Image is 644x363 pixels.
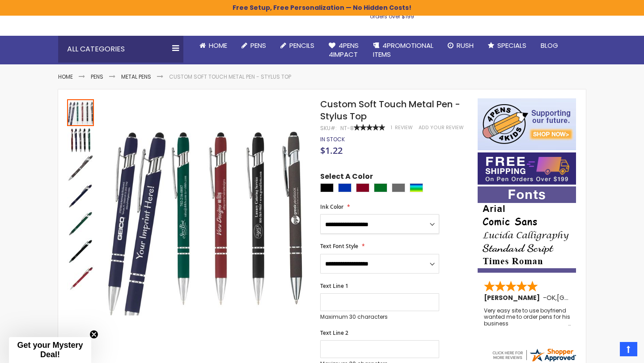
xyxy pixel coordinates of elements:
div: Custom Soft Touch Metal Pen - Stylus Top [67,237,95,265]
a: Home [192,36,234,55]
span: Specials [497,41,526,50]
span: Get your Mystery Deal! [17,341,83,359]
span: Custom Soft Touch Metal Pen - Stylus Top [320,98,460,122]
a: Blog [534,36,565,55]
img: Custom Soft Touch Metal Pen - Stylus Top [67,155,94,181]
span: 4PROMOTIONAL ITEMS [373,41,433,59]
div: Green [374,183,387,192]
div: Blue [338,183,352,192]
div: Very easy site to use boyfriend wanted me to order pens for his business [484,308,571,327]
a: 4Pens4impact [322,36,366,65]
span: Home [209,41,227,50]
div: Assorted [410,183,423,192]
div: Grey [392,183,405,192]
div: Burgundy [356,183,369,192]
a: Pens [234,36,273,55]
img: Custom Soft Touch Metal Pen - Stylus Top [67,266,94,292]
img: Free shipping on orders over $199 [478,152,576,185]
span: 1 [391,124,392,131]
div: 100% [354,124,385,131]
strong: SKU [320,124,337,132]
div: Custom Soft Touch Metal Pen - Stylus Top [67,126,95,154]
span: Rush [457,41,474,50]
div: Custom Soft Touch Metal Pen - Stylus Top [67,265,94,292]
li: Custom Soft Touch Metal Pen - Stylus Top [169,73,291,80]
div: Availability [320,136,345,143]
span: 4Pens 4impact [329,41,359,59]
img: Custom Soft Touch Metal Pen - Stylus Top [67,238,94,265]
span: [PERSON_NAME] [484,293,543,302]
img: Custom Soft Touch Metal Pen - Stylus Top [104,111,308,316]
p: Maximum 30 characters [320,313,439,321]
a: 4PROMOTIONALITEMS [366,36,441,65]
div: Custom Soft Touch Metal Pen - Stylus Top [67,181,95,209]
iframe: Google Customer Reviews [570,339,644,363]
span: OK [547,293,555,302]
a: Metal Pens [121,73,151,80]
span: Review [395,124,413,131]
img: Custom Soft Touch Metal Pen - Stylus Top [67,127,94,154]
img: Custom Soft Touch Metal Pen - Stylus Top [67,182,94,209]
button: Close teaser [89,330,98,339]
div: Custom Soft Touch Metal Pen - Stylus Top [67,98,95,126]
img: 4pens 4 kids [478,98,576,150]
img: Custom Soft Touch Metal Pen - Stylus Top [67,210,94,237]
span: Blog [541,41,558,50]
span: Text Font Style [320,242,358,250]
span: - , [543,293,623,302]
span: [GEOGRAPHIC_DATA] [557,293,623,302]
div: NT-8 [340,125,354,132]
span: Text Line 1 [320,282,348,290]
div: Custom Soft Touch Metal Pen - Stylus Top [67,209,95,237]
div: Black [320,183,334,192]
span: Select A Color [320,172,373,184]
a: Rush [441,36,481,55]
span: $1.22 [320,144,343,156]
span: Pens [250,41,266,50]
a: Pens [91,73,103,80]
img: font-personalization-examples [478,186,576,273]
div: Get your Mystery Deal!Close teaser [9,337,91,363]
div: Custom Soft Touch Metal Pen - Stylus Top [67,154,95,181]
a: Specials [481,36,534,55]
img: 4pens.com widget logo [491,347,577,363]
span: In stock [320,135,345,143]
a: 1 Review [391,124,414,131]
span: Text Line 2 [320,329,348,337]
a: Pencils [273,36,322,55]
span: Ink Color [320,203,343,211]
a: Home [58,73,73,80]
a: Add Your Review [419,124,464,131]
span: Pencils [289,41,314,50]
div: All Categories [58,36,183,63]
